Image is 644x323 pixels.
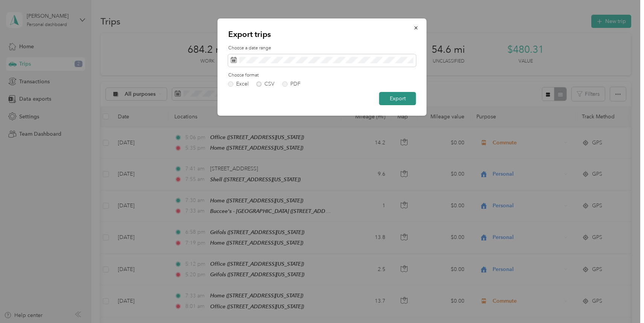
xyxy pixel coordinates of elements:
[228,29,416,40] p: Export trips
[290,81,301,87] div: PDF
[602,281,644,323] iframe: Everlance-gr Chat Button Frame
[379,92,416,105] button: Export
[228,72,416,79] label: Choose format
[228,45,416,52] label: Choose a date range
[236,81,249,87] div: Excel
[264,81,275,87] div: CSV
